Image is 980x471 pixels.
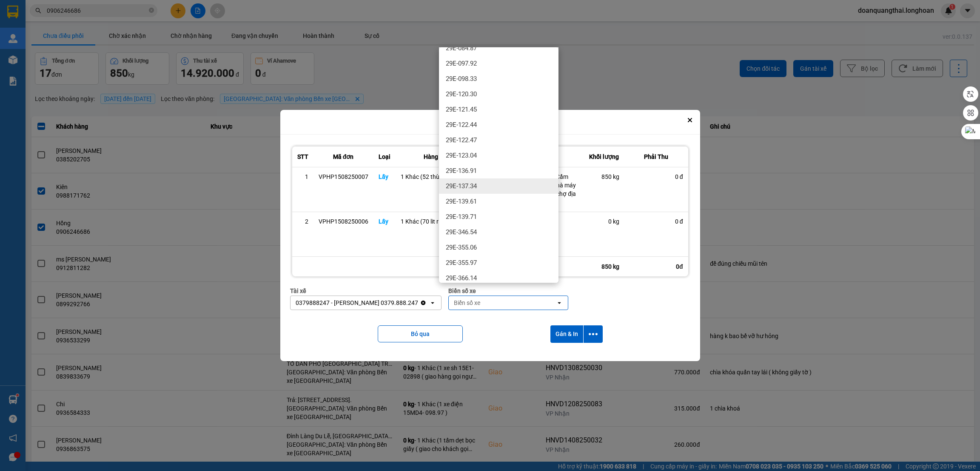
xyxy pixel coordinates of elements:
div: 2 [297,217,308,226]
div: 850 kg [584,257,624,276]
div: 0đ [624,257,688,276]
span: 29E-139.61 [446,197,477,206]
div: Gán tài xế nội bộ [280,110,700,135]
div: 850 kg [589,172,619,181]
button: Close [685,115,695,125]
div: VPHP1508250006 [319,217,368,226]
input: Selected 0379888247 - phạm thế anh 0379.888.247. [419,299,420,307]
svg: Clear value [420,299,427,306]
strong: (Công Ty TNHH Chuyển Phát Nhanh Bảo An - MST: 0109597835) [13,24,177,30]
div: Biển số xe [448,286,568,296]
button: Bỏ qua [378,325,463,342]
svg: open [556,299,563,306]
strong: BIÊN NHẬN VẬN CHUYỂN BẢO AN EXPRESS [15,12,174,22]
span: 29E-346.54 [446,228,477,236]
span: 29E-139.71 [446,213,477,221]
span: 29E-097.92 [446,59,477,68]
svg: open [429,299,436,306]
div: Loại [379,152,390,162]
div: 1 [297,172,308,181]
div: Tài xế [290,286,442,296]
span: CSKH: [3,33,188,66]
button: Gán & In [550,325,583,343]
span: 29E-137.34 [446,182,477,190]
div: 0 kg [589,217,619,226]
div: Mã đơn [319,152,368,162]
span: 29E-084.87 [446,44,477,52]
span: [PHONE_NUMBER] (7h - 21h) [42,33,188,66]
span: 29E-122.44 [446,121,477,129]
span: 29E-120.30 [446,90,477,98]
div: Khối lượng [589,152,619,162]
span: 29E-123.04 [446,151,477,160]
span: 29E-355.06 [446,243,477,252]
div: 0 đ [630,217,683,226]
span: 29E-136.91 [446,167,477,175]
span: 29E-122.47 [446,136,477,144]
div: Hàng hóa [401,152,473,162]
span: 29E-098.33 [446,75,477,83]
div: Biển số xe [454,299,480,307]
div: dialog [280,110,700,361]
div: 1 Khác (70 lit riệu) [401,217,473,226]
div: 1 Khác (52 thùng các tông) [401,172,473,181]
div: Lấy [379,172,390,181]
div: STT [297,152,308,162]
div: 0 đ [630,172,683,181]
span: 29E-121.45 [446,105,477,114]
div: VPHP1508250007 [319,172,368,181]
ul: Menu [439,47,558,283]
span: 29E-366.14 [446,274,477,282]
span: 29E-355.97 [446,258,477,267]
div: Lấy [379,217,390,226]
div: Phải Thu [630,152,683,162]
div: 0379888247 - [PERSON_NAME] 0379.888.247 [296,299,418,307]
